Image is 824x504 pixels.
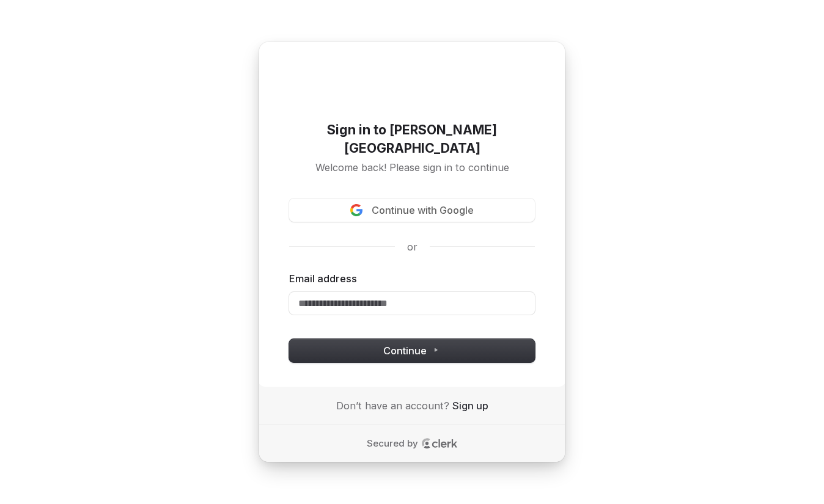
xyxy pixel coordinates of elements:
label: Email address [289,272,357,286]
p: or [407,240,418,254]
p: Secured by [367,437,418,450]
a: Clerk logo [421,438,458,449]
a: Sign up [452,399,488,413]
img: Sign in with Google [350,204,362,216]
button: Continue [289,339,535,362]
h1: Sign in to [PERSON_NAME][GEOGRAPHIC_DATA] [289,121,535,158]
p: Welcome back! Please sign in to continue [289,161,535,175]
span: Continue with Google [372,203,474,217]
button: Sign in with GoogleContinue with Google [289,199,535,222]
span: Don’t have an account? [336,399,449,413]
span: Continue [383,344,441,358]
